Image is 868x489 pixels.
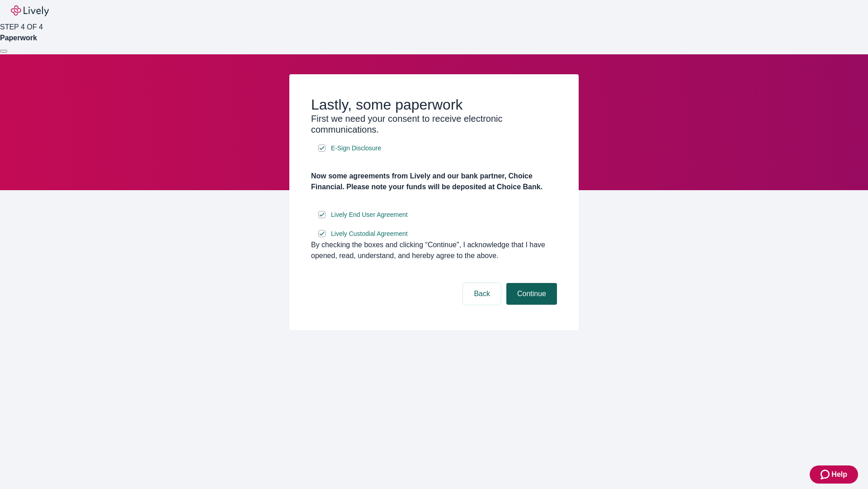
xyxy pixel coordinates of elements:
span: Help [831,469,847,480]
h2: Lastly, some paperwork [311,96,557,113]
h4: Now some agreements from Lively and our bank partner, Choice Financial. Please note your funds wi... [311,171,557,192]
span: Lively Custodial Agreement [331,229,408,239]
button: Zendesk support iconHelp [810,465,858,484]
div: By checking the boxes and clicking “Continue", I acknowledge that I have opened, read, understand... [311,240,557,261]
span: Lively End User Agreement [331,210,408,220]
span: E-Sign Disclosure [331,144,381,153]
a: e-sign disclosure document [329,209,410,221]
button: Continue [506,283,557,305]
img: Lively [11,5,49,16]
a: e-sign disclosure document [329,228,410,240]
button: Back [463,283,501,305]
a: e-sign disclosure document [329,143,383,154]
svg: Zendesk support icon [821,469,831,480]
h3: First we need your consent to receive electronic communications. [311,113,557,135]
